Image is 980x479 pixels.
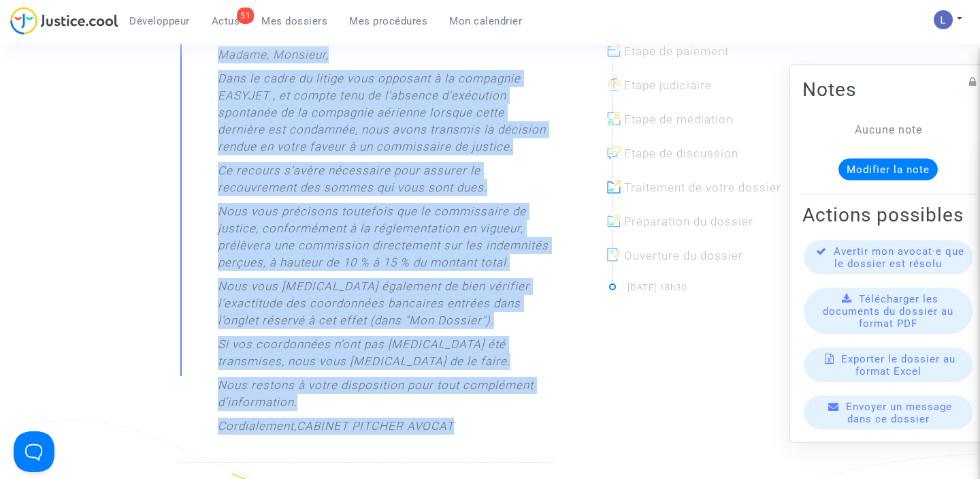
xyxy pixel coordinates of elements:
[10,7,118,35] img: jc-logo.svg
[349,15,427,27] span: Mes procédures
[802,202,974,226] h2: Actions possibles
[129,15,190,27] span: Développeur
[218,377,553,418] p: Nous restons à votre disposition pour tout complément d’information.
[802,77,974,101] h2: Notes
[823,121,953,138] div: Aucune note
[834,245,964,269] span: Avertir mon avocat·e que le dossier est résolu
[841,352,955,377] span: Exporter le dossier au format Excel
[218,203,553,278] p: Nous vous précisons toutefois que le commissaire de justice, conformément à la réglementation en ...
[846,400,952,424] span: Envoyer un message dans ce dossier
[338,11,438,31] a: Mes procédures
[218,162,553,203] p: Ce recours s’avère nécessaire pour assurer le recouvrement des sommes qui vous sont dues.
[218,46,329,70] p: Madame, Monsieur,
[449,15,522,27] span: Mon calendrier
[297,418,454,442] p: CABINET PITCHER AVOCAT
[201,11,251,31] a: 51Actus
[212,15,240,27] span: Actus
[218,418,297,442] p: Cordialement,
[237,7,254,24] div: 51
[261,15,327,27] span: Mes dossiers
[14,431,54,472] iframe: Help Scout Beacon - Open
[838,158,938,180] button: Modifier la note
[197,29,553,442] div: Message privé envoyé par :
[250,11,338,31] a: Mes dossiers
[118,11,201,31] a: Développeur
[218,336,553,377] p: Si vos coordonnées n’ont pas [MEDICAL_DATA] été transmises, nous vous [MEDICAL_DATA] de le faire.
[934,10,953,29] img: AATXAJzI13CaqkJmx-MOQUbNyDE09GJ9dorwRvFSQZdH=s96-c
[218,278,553,336] p: Nous vous [MEDICAL_DATA] également de bien vérifier l’exactitude des coordonnées bancaires entrée...
[218,70,553,162] p: Dans le cadre du litige vous opposant à la compagnie EASYJET , et compte tenu de l’absence d’exéc...
[438,11,533,31] a: Mon calendrier
[823,292,953,329] span: Télécharger les documents du dossier au format PDF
